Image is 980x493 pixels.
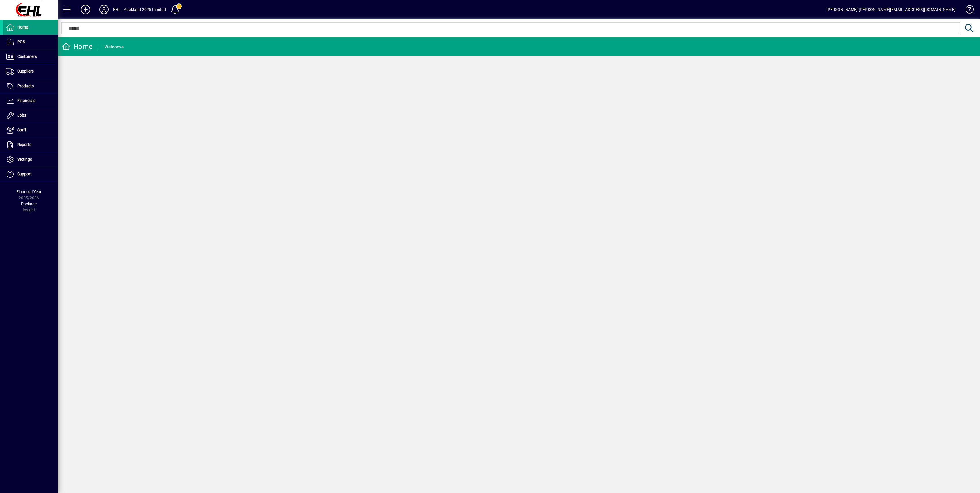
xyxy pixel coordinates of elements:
a: Customers [3,50,58,64]
span: POS [17,39,25,44]
span: Financial Year [16,189,41,194]
a: Suppliers [3,64,58,79]
a: Jobs [3,108,58,123]
span: Settings [17,157,32,162]
span: Products [17,84,34,88]
span: Jobs [17,113,26,117]
span: Suppliers [17,69,34,73]
span: Support [17,172,32,176]
a: Settings [3,152,58,167]
div: [PERSON_NAME] [PERSON_NAME][EMAIL_ADDRESS][DOMAIN_NAME] [826,5,956,14]
a: Reports [3,138,58,152]
span: Reports [17,142,31,147]
a: Products [3,79,58,93]
span: Package [21,202,37,206]
span: Staff [17,128,26,132]
a: Support [3,167,58,181]
button: Profile [95,4,113,15]
span: Home [17,25,28,29]
a: Financials [3,94,58,108]
div: Home [62,42,92,51]
span: Financials [17,98,35,103]
a: Staff [3,123,58,137]
span: Customers [17,54,37,59]
div: EHL - Auckland 2025 Limited [113,5,166,14]
a: POS [3,35,58,49]
div: Welcome [104,42,124,52]
a: Knowledge Base [961,1,973,20]
button: Add [76,4,95,15]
